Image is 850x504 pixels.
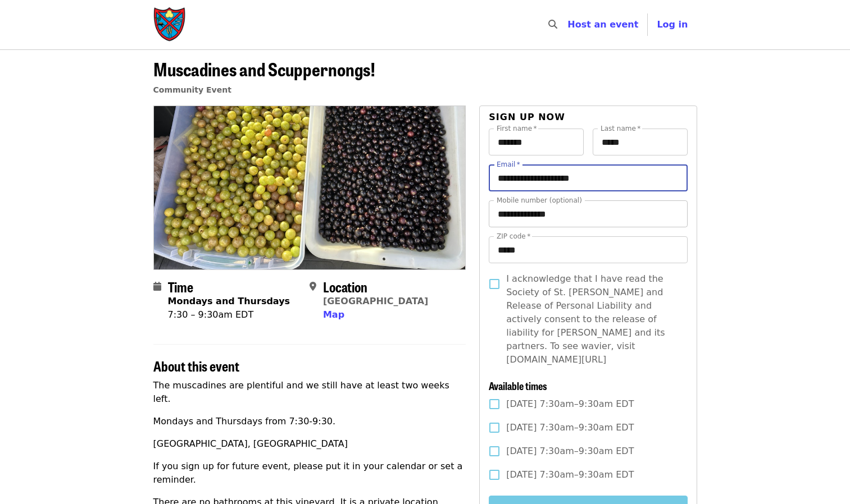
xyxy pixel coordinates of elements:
[153,437,466,451] p: [GEOGRAPHIC_DATA], [GEOGRAPHIC_DATA]
[497,161,520,168] label: Email
[548,19,557,30] i: search icon
[489,164,687,191] input: Email
[497,125,537,132] label: First name
[153,85,231,94] a: Community Event
[506,272,678,366] span: I acknowledge that I have read the Society of St. [PERSON_NAME] and Release of Personal Liability...
[506,421,634,434] span: [DATE] 7:30am–9:30am EDT
[489,378,547,393] span: Available times
[153,460,466,487] p: If you sign up for future event, please put it in your calendar or set a reminder.
[489,236,687,263] input: ZIP code
[323,308,344,322] button: Map
[489,200,687,227] input: Mobile number (optional)
[567,19,638,30] a: Host an event
[323,296,428,306] a: [GEOGRAPHIC_DATA]
[153,356,239,375] span: About this event
[310,281,316,292] i: map-marker-alt icon
[489,129,584,155] input: First name
[506,397,634,411] span: [DATE] 7:30am–9:30am EDT
[323,309,344,320] span: Map
[153,281,161,292] i: calendar icon
[506,445,634,458] span: [DATE] 7:30am–9:30am EDT
[593,129,688,155] input: Last name
[153,56,375,82] span: Muscadines and Scuppernongs!
[153,415,466,428] p: Mondays and Thursdays from 7:30-9:30.
[497,197,582,204] label: Mobile number (optional)
[489,112,565,122] span: Sign up now
[657,19,688,30] span: Log in
[564,11,573,38] input: Search
[648,13,697,36] button: Log in
[497,233,530,240] label: ZIP code
[153,379,466,406] p: The muscadines are plentiful and we still have at least two weeks left.
[168,308,290,322] div: 7:30 – 9:30am EDT
[168,277,193,296] span: Time
[601,125,640,132] label: Last name
[506,468,634,482] span: [DATE] 7:30am–9:30am EDT
[154,106,466,269] img: Muscadines and Scuppernongs! organized by Society of St. Andrew
[168,296,290,306] strong: Mondays and Thursdays
[323,277,367,296] span: Location
[153,7,187,43] img: Society of St. Andrew - Home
